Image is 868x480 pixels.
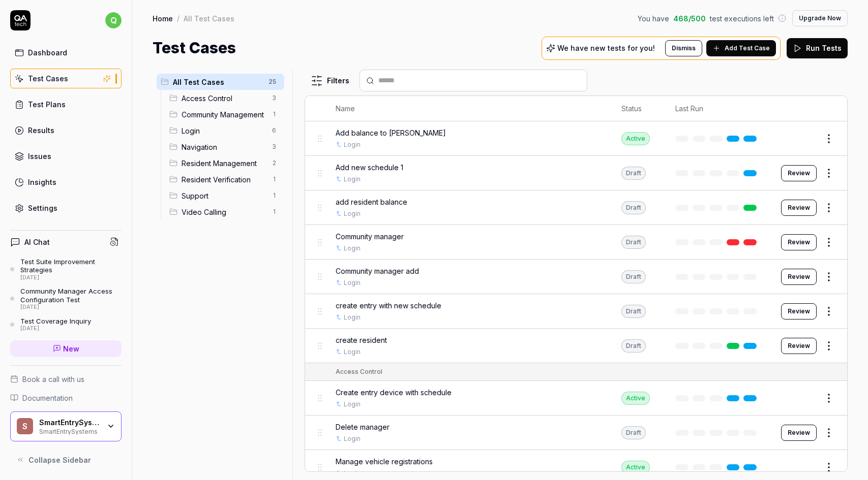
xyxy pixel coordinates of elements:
[10,258,122,281] a: Test Suite Improvement Strategies[DATE]
[621,236,646,249] div: Draft
[177,13,179,23] div: /
[781,165,817,181] button: Review
[268,157,280,169] span: 2
[781,234,817,250] button: Review
[165,90,284,106] div: Drag to reorderAccess Control3
[182,190,266,201] span: Support
[165,171,284,187] div: Drag to reorderResident Verification1
[165,106,284,122] div: Drag to reorderCommunity Management1
[28,125,54,136] div: Results
[344,469,361,478] a: Login
[22,393,73,403] span: Documentation
[10,172,122,192] a: Insights
[305,329,847,363] tr: create residentLoginDraftReview
[39,427,100,435] div: SmartEntrySystems
[182,207,266,217] span: Video Calling
[268,189,280,202] span: 1
[20,317,91,325] div: Test Coverage Inquiry
[621,426,646,439] div: Draft
[344,175,361,184] a: Login
[336,367,382,376] div: Access Control
[182,93,266,104] span: Access Control
[63,343,79,354] span: New
[268,141,280,153] span: 3
[182,174,266,185] span: Resident Verification
[153,13,173,23] a: Home
[165,122,284,139] div: Drag to reorderLogin6
[165,204,284,220] div: Drag to reorderVideo Calling1
[621,132,650,145] div: Active
[336,266,419,276] span: Community manager add
[787,38,848,58] button: Run Tests
[28,455,91,465] span: Collapse Sidebar
[165,155,284,171] div: Drag to reorderResident Management2
[336,231,404,242] span: Community manager
[344,209,361,218] a: Login
[621,339,646,353] div: Draft
[20,287,122,304] div: Community Manager Access Configuration Test
[781,425,817,441] button: Review
[20,325,91,332] div: [DATE]
[336,335,387,345] span: create resident
[153,37,236,59] h1: Test Cases
[10,450,122,470] button: Collapse Sidebar
[305,415,847,450] tr: Delete managerLoginDraftReview
[28,73,68,84] div: Test Cases
[10,43,122,62] a: Dashboard
[781,303,817,319] button: Review
[336,162,403,173] span: Add new schedule 1
[665,96,771,121] th: Last Run
[665,40,702,56] button: Dismiss
[336,197,407,207] span: add resident balance
[557,45,655,52] p: We have new tests for you!
[792,10,848,26] button: Upgrade Now
[20,274,122,281] div: [DATE]
[611,96,665,121] th: Status
[344,434,361,443] a: Login
[621,305,646,318] div: Draft
[638,13,669,24] span: You have
[268,173,280,185] span: 1
[264,76,280,88] span: 25
[781,338,817,354] button: Review
[10,94,122,114] a: Test Plans
[673,13,706,24] span: 468 / 500
[344,278,361,287] a: Login
[39,418,100,427] div: SmartEntrySystems
[621,201,646,214] div: Draft
[344,313,361,322] a: Login
[10,120,122,140] a: Results
[344,140,361,149] a: Login
[184,13,234,23] div: All Test Cases
[336,127,446,138] span: Add balance to [PERSON_NAME]
[268,206,280,218] span: 1
[336,300,441,311] span: create entry with new schedule
[305,121,847,156] tr: Add balance to [PERSON_NAME]LoginActive
[10,393,122,403] a: Documentation
[17,418,33,434] span: S
[725,44,770,53] span: Add Test Case
[10,146,122,166] a: Issues
[305,190,847,225] tr: add resident balanceLoginDraftReview
[182,109,266,120] span: Community Management
[22,374,84,385] span: Book a call with us
[182,142,266,152] span: Navigation
[325,96,611,121] th: Name
[10,317,122,332] a: Test Coverage Inquiry[DATE]
[105,10,122,30] button: q
[781,200,817,216] a: Review
[268,92,280,104] span: 3
[28,177,56,187] div: Insights
[105,12,122,28] span: q
[10,287,122,310] a: Community Manager Access Configuration Test[DATE]
[28,151,51,162] div: Issues
[24,237,50,247] h4: AI Chat
[182,158,266,169] span: Resident Management
[710,13,774,24] span: test executions left
[305,225,847,260] tr: Community managerLoginDraftReview
[305,381,847,415] tr: Create entry device with scheduleLoginActive
[268,108,280,120] span: 1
